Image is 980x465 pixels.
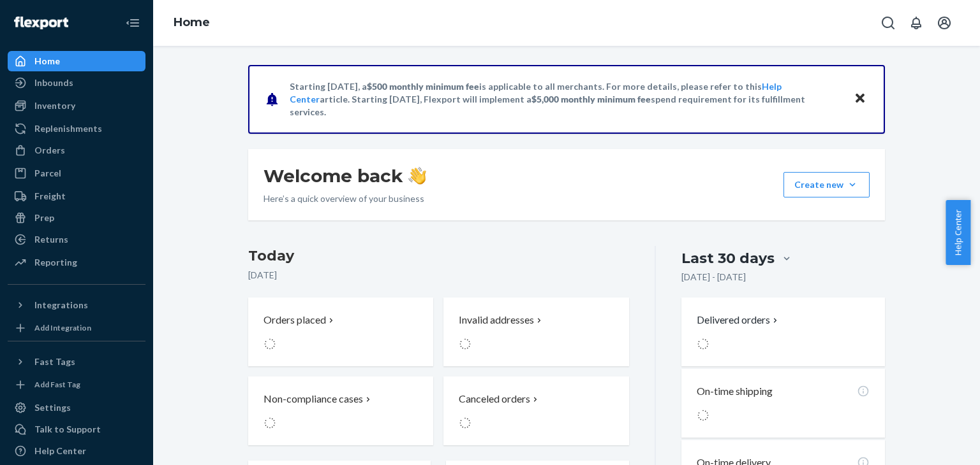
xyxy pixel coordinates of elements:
[875,10,901,36] button: Open Search Box
[14,17,68,29] img: Flexport logo
[8,377,145,392] a: Add Fast Tag
[8,73,145,93] a: Inbounds
[531,94,651,104] span: $5,000 monthly minimum fee
[34,190,66,203] div: Freight
[681,271,746,283] p: [DATE] - [DATE]
[8,229,145,250] a: Returns
[8,252,145,273] a: Reporting
[248,269,629,282] p: [DATE]
[264,192,426,205] p: Here’s a quick overview of your business
[8,208,145,228] a: Prep
[8,186,145,206] a: Freight
[903,10,929,36] button: Open notifications
[248,297,433,366] button: Orders placed
[248,376,433,445] button: Non-compliance cases
[783,172,870,197] button: Create new
[852,90,868,108] button: Close
[932,10,957,36] button: Open account menu
[697,313,780,327] button: Delivered orders
[8,320,145,336] a: Add Integration
[174,15,210,29] a: Home
[34,76,73,89] div: Inbounds
[34,423,101,436] div: Talk to Support
[367,81,479,92] span: $500 monthly minimum fee
[34,445,86,457] div: Help Center
[681,248,775,268] div: Last 30 days
[8,140,145,161] a: Orders
[290,80,842,118] p: Starting [DATE], a is applicable to all merchants. For more details, please refer to this article...
[264,392,363,406] p: Non-compliance cases
[443,297,628,366] button: Invalid addresses
[8,163,145,183] a: Parcel
[697,384,773,399] p: On-time shipping
[443,376,628,445] button: Canceled orders
[264,164,426,187] h1: Welcome back
[34,233,68,246] div: Returns
[34,256,77,269] div: Reporting
[34,322,91,333] div: Add Integration
[34,167,61,180] div: Parcel
[264,313,326,327] p: Orders placed
[34,299,88,311] div: Integrations
[946,200,970,265] button: Help Center
[34,122,102,135] div: Replenishments
[8,96,145,116] a: Inventory
[34,379,80,390] div: Add Fast Tag
[8,441,145,461] a: Help Center
[34,55,60,68] div: Home
[34,99,75,112] div: Inventory
[120,10,145,36] button: Close Navigation
[34,401,71,414] div: Settings
[34,211,54,224] div: Prep
[8,397,145,418] a: Settings
[459,392,530,406] p: Canceled orders
[459,313,534,327] p: Invalid addresses
[8,352,145,372] button: Fast Tags
[8,118,145,139] a: Replenishments
[408,167,426,185] img: hand-wave emoji
[34,355,75,368] div: Fast Tags
[163,4,220,41] ol: breadcrumbs
[248,246,629,266] h3: Today
[34,144,65,157] div: Orders
[8,419,145,440] button: Talk to Support
[8,51,145,71] a: Home
[8,295,145,315] button: Integrations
